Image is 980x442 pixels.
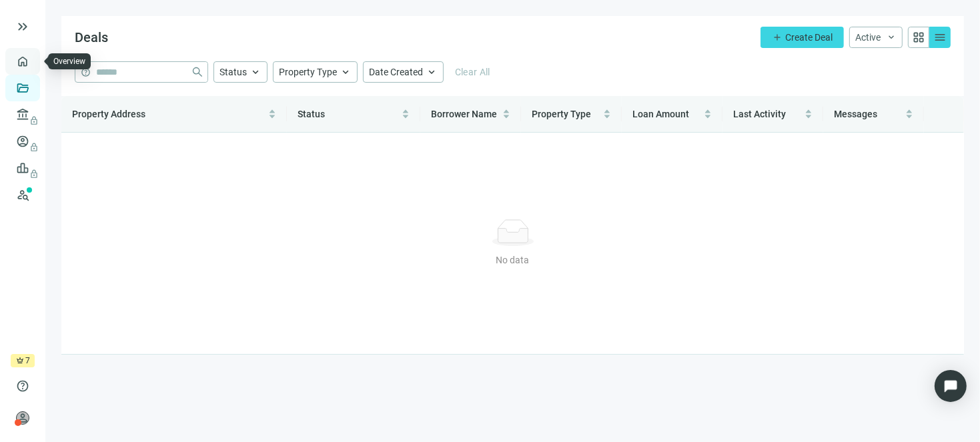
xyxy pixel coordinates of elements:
[219,67,247,77] span: Status
[298,109,325,119] span: Status
[886,32,897,43] span: keyboard_arrow_down
[16,357,24,365] span: crown
[849,27,903,48] button: Activekeyboard_arrow_down
[250,66,262,78] span: keyboard_arrow_up
[855,32,881,43] span: Active
[912,31,925,44] span: grid_view
[25,354,30,367] span: 7
[279,67,337,77] span: Property Type
[369,67,423,77] span: Date Created
[426,66,438,78] span: keyboard_arrow_up
[16,411,29,425] span: person
[761,27,844,48] button: addCreate Deal
[15,19,31,35] button: keyboard_double_arrow_right
[340,66,352,78] span: keyboard_arrow_up
[16,379,29,393] span: help
[72,109,145,119] span: Property Address
[785,32,833,43] span: Create Deal
[834,109,877,119] span: Messages
[772,32,783,43] span: add
[492,253,534,267] div: No data
[431,109,497,119] span: Borrower Name
[81,67,91,77] span: help
[449,61,496,83] button: Clear All
[933,31,947,44] span: menu
[632,109,689,119] span: Loan Amount
[733,109,786,119] span: Last Activity
[532,109,591,119] span: Property Type
[935,370,967,402] div: Open Intercom Messenger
